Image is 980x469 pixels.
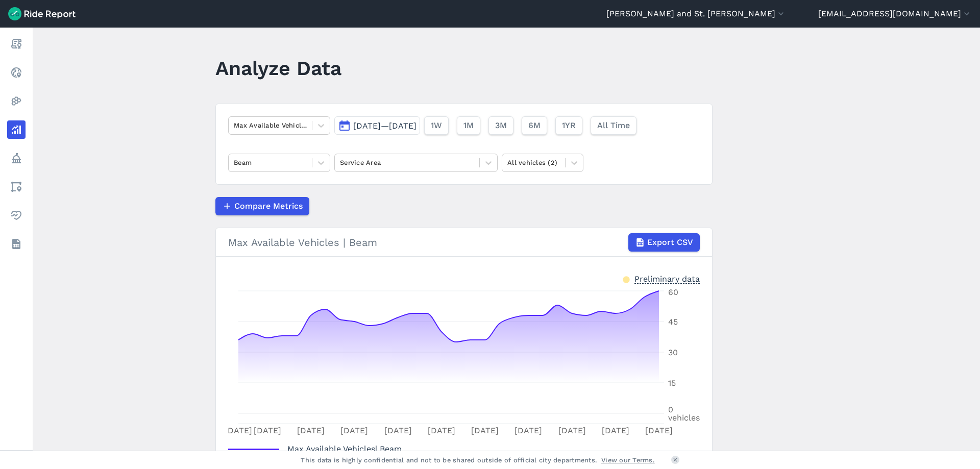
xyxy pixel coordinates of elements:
a: Health [7,206,26,225]
tspan: [DATE] [384,426,412,435]
tspan: [DATE] [558,426,586,435]
tspan: 30 [668,348,678,357]
h1: Analyze Data [215,54,341,82]
a: Heatmaps [7,92,26,110]
span: Export CSV [647,236,693,249]
tspan: vehicles [668,413,700,423]
a: Areas [7,178,26,196]
span: 1W [431,119,442,132]
tspan: [DATE] [225,426,252,435]
span: | Beam [287,444,402,454]
a: Analyze [7,120,26,139]
tspan: [DATE] [340,426,368,435]
tspan: 60 [668,287,678,297]
a: Realtime [7,63,26,82]
span: 3M [495,119,507,132]
button: Export CSV [628,233,700,252]
span: Compare Metrics [234,200,303,212]
tspan: [DATE] [471,426,499,435]
button: [PERSON_NAME] and St. [PERSON_NAME] [606,8,786,20]
span: Max Available Vehicles [287,441,375,455]
a: Datasets [7,235,26,253]
tspan: 15 [668,378,676,388]
button: 3M [488,116,513,135]
tspan: [DATE] [514,426,542,435]
tspan: [DATE] [254,426,281,435]
button: 6M [522,116,547,135]
tspan: [DATE] [602,426,629,435]
img: Ride Report [8,7,76,20]
button: 1YR [555,116,582,135]
div: Max Available Vehicles | Beam [228,233,700,252]
span: 1M [463,119,474,132]
button: 1W [424,116,449,135]
tspan: 45 [668,317,678,327]
tspan: 0 [668,405,673,414]
button: [EMAIL_ADDRESS][DOMAIN_NAME] [818,8,972,20]
span: 1YR [562,119,576,132]
button: All Time [591,116,636,135]
a: Policy [7,149,26,167]
button: Compare Metrics [215,197,309,215]
a: Report [7,35,26,53]
span: All Time [597,119,630,132]
span: [DATE]—[DATE] [353,121,416,131]
span: 6M [528,119,541,132]
tspan: [DATE] [645,426,673,435]
button: [DATE]—[DATE] [334,116,420,135]
tspan: [DATE] [297,426,325,435]
div: Preliminary data [634,273,700,284]
tspan: [DATE] [428,426,455,435]
a: View our Terms. [601,455,655,465]
button: 1M [457,116,480,135]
